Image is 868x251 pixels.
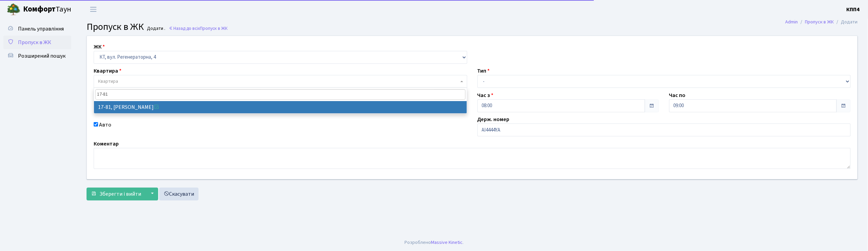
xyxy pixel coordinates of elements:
label: Час з [477,91,494,99]
b: Комфорт [23,4,56,15]
button: Зберегти і вийти [87,188,146,200]
span: Пропуск в ЖК [87,20,144,34]
span: Панель управління [18,25,64,33]
span: Розширений пошук [18,52,65,60]
span: Пропуск в ЖК [18,39,51,46]
img: logo.png [7,3,20,16]
label: ЖК [94,43,105,51]
span: Зберегти і вийти [99,190,141,198]
span: Таун [23,4,71,15]
label: Тип [477,67,490,75]
a: Скасувати [159,188,199,200]
label: Час по [669,91,686,99]
li: Додати [834,18,858,26]
span: Квартира [98,78,118,85]
span: Пропуск в ЖК [200,25,228,32]
a: Massive Kinetic [431,239,463,246]
label: Держ. номер [477,115,510,123]
b: КПП4 [847,6,860,13]
a: Панель управління [3,22,71,36]
div: Розроблено . [404,239,464,246]
a: КПП4 [847,5,860,14]
li: 17-81, [PERSON_NAME] [94,101,467,113]
label: Коментар [94,140,119,148]
nav: breadcrumb [775,15,868,29]
a: Пропуск в ЖК [805,18,834,25]
a: Назад до всіхПропуск в ЖК [169,25,228,32]
a: Пропуск в ЖК [3,36,71,49]
button: Переключити навігацію [85,4,102,15]
a: Розширений пошук [3,49,71,63]
small: Додати . [146,26,166,32]
label: Квартира [94,67,121,75]
label: Авто [99,121,111,129]
input: АА1234АА [477,123,851,136]
a: Admin [786,18,798,25]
